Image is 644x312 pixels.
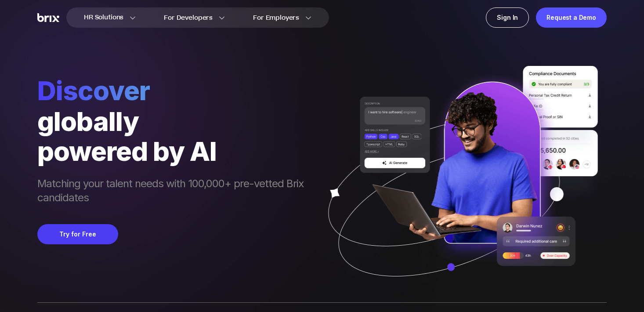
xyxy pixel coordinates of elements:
[486,7,529,28] a: Sign In
[37,177,312,207] span: Matching your talent needs with 100,000+ pre-vetted Brix candidates
[37,224,118,244] button: Try for Free
[37,13,59,22] img: Brix Logo
[37,136,312,166] div: powered by AI
[312,66,607,302] img: ai generate
[37,106,312,136] div: globally
[253,13,299,22] span: For Employers
[536,7,607,28] a: Request a Demo
[37,75,312,106] span: Discover
[84,11,123,25] span: HR Solutions
[164,13,213,22] span: For Developers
